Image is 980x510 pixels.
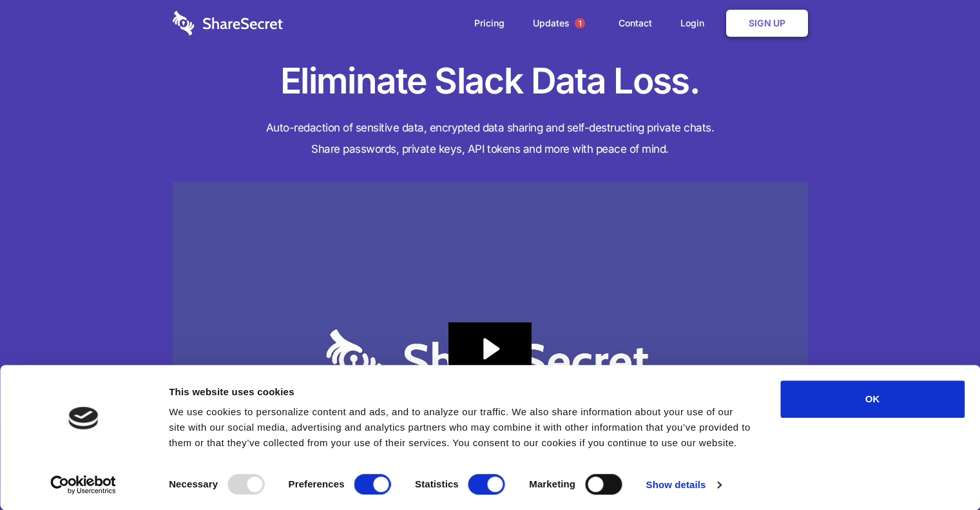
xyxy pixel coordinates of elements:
[168,469,169,469] legend: Consent Selection
[668,3,724,43] a: Login
[68,407,98,429] img: logo
[448,322,531,375] button: Play Video: Sharesecret Slack Extension
[780,380,965,418] button: OK
[169,404,751,451] div: We use cookies to personalize content and ads, and to analyze our traffic. We also share informat...
[461,3,517,43] a: Pricing
[173,11,283,35] img: logo-wordmark-white-trans-d4663122ce5f474addd5e946df7df03e33cb6a1c49d2221995e7729f52c070b2.svg
[169,478,218,489] strong: Necessary
[529,478,575,489] strong: Marketing
[575,18,585,28] span: 1
[173,58,808,104] h1: Eliminate Slack Data Loss.
[173,117,808,160] h4: Auto-redaction of sensitive data, encrypted data sharing and self-destructing private chats. Shar...
[415,478,459,489] strong: Statistics
[169,384,751,400] div: This website uses cookies
[646,475,721,495] a: Show details
[289,478,345,489] strong: Preferences
[27,475,140,495] a: Usercentrics Cookiebot - opens in a new window
[606,3,665,43] a: Contact
[726,10,808,37] a: Sign Up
